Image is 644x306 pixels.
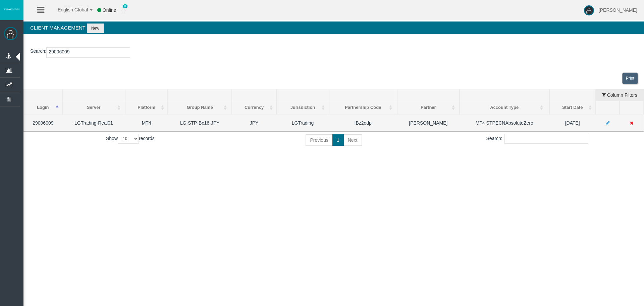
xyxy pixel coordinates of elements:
[62,114,125,131] td: LGTrading-Real01
[332,134,344,146] a: 1
[168,114,232,131] td: LG-STP-Bc16-JPY
[276,101,329,115] th: Jurisdiction: activate to sort column ascending
[106,134,155,144] label: Show records
[30,47,45,55] label: Search
[232,101,276,115] th: Currency: activate to sort column ascending
[103,7,116,13] span: Online
[118,134,139,144] select: Showrecords
[49,7,88,12] span: English Global
[549,114,596,131] td: [DATE]
[125,114,168,131] td: MT4
[397,101,460,115] th: Partner: activate to sort column ascending
[232,114,276,131] td: JPY
[24,114,62,131] td: 29006009
[460,114,549,131] td: MT4 STPECNAbsoluteZero
[30,25,85,31] span: Client Management
[607,87,637,98] span: Column Filters
[87,24,104,33] button: New
[584,5,594,15] img: user-image
[3,8,20,10] img: logo.svg
[306,134,332,146] a: Previous
[596,89,643,101] button: Column Filters
[121,7,126,14] img: user_small.png
[397,114,460,131] td: [PERSON_NAME]
[125,101,168,115] th: Platform: activate to sort column ascending
[630,121,634,125] i: Move client to direct
[329,101,397,115] th: Partnership Code: activate to sort column ascending
[62,101,125,115] th: Server: activate to sort column ascending
[329,114,397,131] td: IBz2odp
[168,101,232,115] th: Group Name: activate to sort column ascending
[622,73,638,84] a: View print view
[30,47,637,58] p: :
[486,134,588,144] label: Search:
[549,101,596,115] th: Start Date: activate to sort column ascending
[599,7,637,13] span: [PERSON_NAME]
[276,114,329,131] td: LGTrading
[460,101,549,115] th: Account Type: activate to sort column ascending
[24,101,62,115] th: Login: activate to sort column descending
[343,134,362,146] a: Next
[626,76,634,81] span: Print
[122,4,128,8] span: 0
[504,134,588,144] input: Search:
